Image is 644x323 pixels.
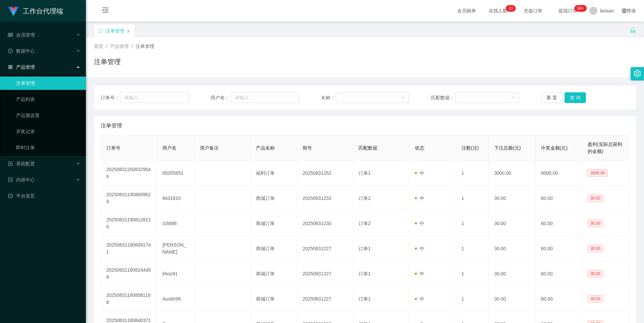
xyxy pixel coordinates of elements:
span: 产品管理 [8,64,35,70]
button: 重 置 [541,92,562,103]
span: 30.00 [588,245,603,252]
i: 图标: profile [8,177,13,182]
td: 商城订单 [251,186,297,211]
td: 1 [456,236,489,261]
span: 3000.00 [588,169,607,177]
span: 在线人数 [485,8,511,13]
p: 9 [511,5,513,12]
span: 状态 [415,145,424,151]
td: 20250831233 [297,186,353,211]
td: 202508311808244498 [101,261,157,286]
a: 产品预设置 [16,109,80,122]
span: 30.00 [588,270,603,277]
i: 图标: down [401,96,405,100]
i: 图标: sync [98,29,103,33]
span: 盈利(实际总获利的金额) [588,142,622,154]
p: 1 [508,5,511,12]
i: 图标: down [511,96,515,100]
span: 用户名： [211,94,231,101]
td: 1 [456,261,489,286]
td: 20250831227 [297,261,353,286]
span: 订单1 [359,296,371,302]
td: 1 [456,186,489,211]
span: 中 [415,221,424,226]
span: / [131,44,133,49]
span: 中奖金额(元) [541,145,568,151]
td: Austin98 [157,286,194,312]
td: 30.00 [489,211,535,236]
input: 请输入 [120,92,189,103]
span: 中 [415,271,424,276]
span: 提现订单 [555,8,581,13]
a: 即时注单 [16,141,80,154]
td: 202508312008329546 [101,161,157,186]
i: 图标: menu-fold [94,0,117,22]
span: 订单2 [359,221,371,226]
span: 订单号： [101,94,120,101]
td: 85055851 [157,161,194,186]
span: 名称： [321,94,336,101]
td: 30.00 [489,261,535,286]
span: 订单1 [359,170,371,176]
td: 30.00 [489,186,535,211]
td: 20250831252 [297,161,353,186]
td: 20250831227 [297,236,353,261]
td: 30.00 [489,236,535,261]
i: 图标: check-circle-o [8,49,13,53]
td: 202508311908009629 [101,186,157,211]
i: 图标: close [126,29,130,33]
td: khoo91 [157,261,194,286]
i: 图标: table [8,33,13,37]
td: 60.00 [536,286,582,312]
span: 30.00 [588,220,603,227]
span: 30.00 [588,195,603,202]
td: 60.00 [536,236,582,261]
td: 商城订单 [251,261,297,286]
span: 首页 [94,44,103,49]
span: 注单管理 [136,44,154,49]
i: 图标: unlock [630,27,636,33]
i: 图标: form [8,161,13,166]
td: 60.00 [536,186,582,211]
td: 1 [456,161,489,186]
span: / [106,44,107,49]
a: 开奖记录 [16,125,80,138]
td: 30.00 [489,286,535,312]
span: 用户备注 [200,145,219,151]
span: 订单号 [106,145,120,151]
td: 20250831230 [297,211,353,236]
span: 30.00 [588,295,603,303]
sup: 1039 [575,5,587,12]
span: 充值订单 [520,8,546,13]
span: 订单1 [359,271,371,276]
td: 商城订单 [251,286,297,312]
span: 下注总额(元) [494,145,521,151]
a: 图标: dashboard平台首页 [8,189,80,203]
td: 1 [456,211,489,236]
td: t16686 [157,211,194,236]
td: 202508311908128216 [101,211,157,236]
span: 系统配置 [8,161,35,166]
td: 202508311808491741 [101,236,157,261]
i: 图标: appstore-o [8,65,13,69]
h1: 注单管理 [94,57,121,67]
i: 图标: global [622,8,627,13]
span: 产品名称 [256,145,275,151]
span: 匹配数据： [431,94,455,101]
td: 6000.00 [536,161,582,186]
input: 请输入 [231,92,299,103]
td: 60.00 [536,261,582,286]
span: 匹配数据 [359,145,377,151]
a: 工作台代理端 [8,8,63,13]
span: 订单1 [359,246,371,251]
span: 用户名 [162,145,176,151]
span: 中 [415,196,424,201]
a: 注单管理 [16,76,80,90]
div: 注单管理 [106,24,124,37]
span: 数据中心 [8,48,35,54]
span: 产品管理 [110,44,129,49]
td: [PERSON_NAME] [157,236,194,261]
td: 1 [456,286,489,312]
span: 注数(注) [462,145,479,151]
span: 中 [415,170,424,176]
